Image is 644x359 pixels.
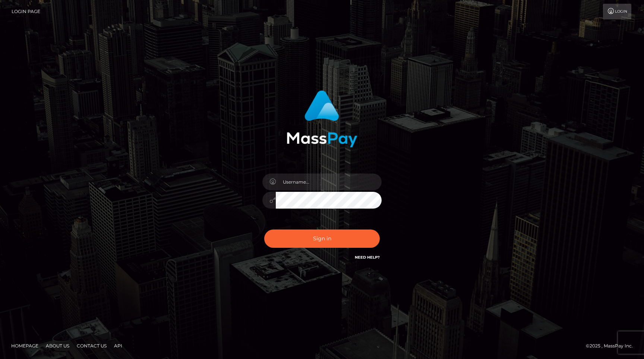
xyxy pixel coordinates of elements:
[264,230,380,248] button: Sign in
[603,4,631,19] a: Login
[12,4,40,19] a: Login Page
[586,342,638,350] div: © 2025 , MassPay Inc.
[111,340,125,352] a: API
[8,340,41,352] a: Homepage
[287,90,357,147] img: MassPay Login
[74,340,110,352] a: Contact Us
[43,340,72,352] a: About Us
[276,174,382,190] input: Username...
[355,255,380,260] a: Need Help?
